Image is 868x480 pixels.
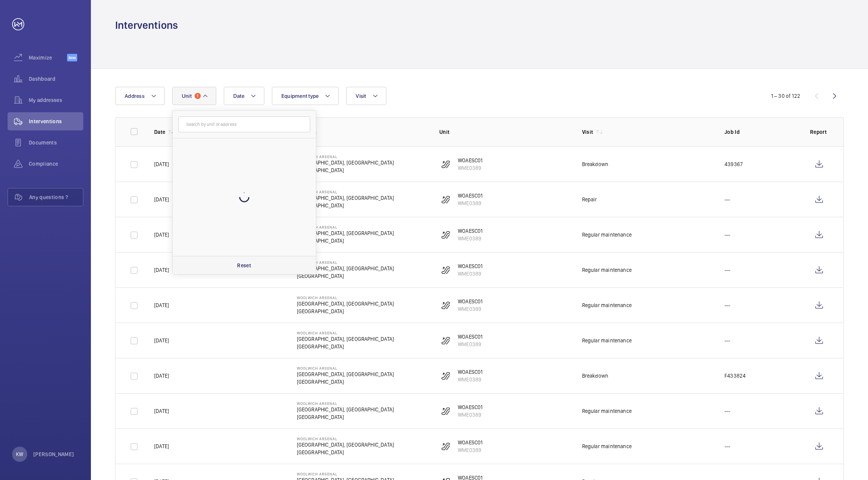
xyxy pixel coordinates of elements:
p: [DATE] [154,442,169,450]
p: [DATE] [154,231,169,238]
p: WOAESC01 [458,262,482,270]
p: WME0389 [458,235,482,242]
p: --- [724,301,731,309]
p: WOAESC01 [458,227,482,235]
input: Search by unit or address [178,116,310,132]
p: F433824 [724,372,746,380]
span: Beta [67,54,77,61]
img: escalator.svg [441,371,450,380]
div: Regular maintenance [582,337,632,344]
span: Interventions [29,118,83,125]
p: [GEOGRAPHIC_DATA] [297,413,394,421]
h1: Interventions [115,18,178,32]
p: Address [297,128,428,136]
p: [GEOGRAPHIC_DATA], [GEOGRAPHIC_DATA] [297,159,394,166]
p: Woolwich Arsenal [297,225,394,229]
p: Woolwich Arsenal [297,331,394,335]
div: Regular maintenance [582,266,632,274]
p: [GEOGRAPHIC_DATA], [GEOGRAPHIC_DATA] [297,370,394,378]
img: escalator.svg [441,336,450,345]
p: [GEOGRAPHIC_DATA], [GEOGRAPHIC_DATA] [297,300,394,307]
p: Report [810,128,828,136]
p: [DATE] [154,160,169,168]
div: Breakdown [582,160,609,168]
div: Breakdown [582,372,609,380]
p: WOAESC01 [458,157,482,164]
p: [DATE] [154,407,169,415]
div: Repair [582,196,597,203]
p: --- [724,337,731,344]
p: Visit [582,128,593,136]
p: [DATE] [154,337,169,344]
p: [PERSON_NAME] [33,450,74,458]
p: [DATE] [154,196,169,203]
div: Regular maintenance [582,407,632,415]
p: Woolwich Arsenal [297,260,394,265]
p: --- [724,266,731,274]
img: escalator.svg [441,230,450,239]
span: Dashboard [29,75,83,83]
p: WOAESC01 [458,368,482,376]
p: WOAESC01 [458,192,482,199]
button: Equipment type [272,87,339,105]
img: escalator.svg [441,160,450,169]
p: Reset [237,262,251,269]
p: WME0389 [458,164,482,172]
span: Unit [182,93,192,99]
p: [GEOGRAPHIC_DATA] [297,449,394,456]
p: WOAESC01 [458,439,482,446]
span: Equipment type [281,93,319,99]
span: Visit [356,93,366,99]
p: WME0389 [458,199,482,207]
p: Woolwich Arsenal [297,472,394,476]
button: Address [115,87,165,105]
p: [DATE] [154,266,169,274]
p: WOAESC01 [458,298,482,305]
img: escalator.svg [441,406,450,416]
p: Woolwich Arsenal [297,366,394,370]
p: [GEOGRAPHIC_DATA] [297,343,394,350]
p: [GEOGRAPHIC_DATA], [GEOGRAPHIC_DATA] [297,335,394,343]
span: Any questions ? [29,193,83,201]
div: Regular maintenance [582,442,632,450]
span: Compliance [29,160,83,168]
p: Date [154,128,165,136]
p: WOAESC01 [458,403,482,411]
p: [GEOGRAPHIC_DATA] [297,166,394,174]
p: Woolwich Arsenal [297,190,394,194]
p: WME0389 [458,340,482,348]
img: escalator.svg [441,442,450,451]
img: escalator.svg [441,195,450,204]
span: My addresses [29,96,83,104]
p: [GEOGRAPHIC_DATA], [GEOGRAPHIC_DATA] [297,229,394,237]
button: Unit1 [172,87,216,105]
p: --- [724,442,731,450]
p: --- [724,407,731,415]
p: WME0389 [458,411,482,419]
p: [GEOGRAPHIC_DATA], [GEOGRAPHIC_DATA] [297,265,394,272]
p: Woolwich Arsenal [297,154,394,159]
p: WME0389 [458,376,482,383]
span: Documents [29,139,83,146]
p: [GEOGRAPHIC_DATA] [297,237,394,245]
button: Date [224,87,264,105]
p: [GEOGRAPHIC_DATA] [297,272,394,280]
p: --- [724,231,731,238]
p: [DATE] [154,301,169,309]
div: Regular maintenance [582,231,632,238]
p: [GEOGRAPHIC_DATA], [GEOGRAPHIC_DATA] [297,194,394,202]
p: WOAESC01 [458,333,482,340]
p: [GEOGRAPHIC_DATA] [297,378,394,386]
span: Date [233,93,244,99]
span: Address [125,93,145,99]
p: [GEOGRAPHIC_DATA] [297,202,394,209]
img: escalator.svg [441,265,450,275]
p: Woolwich Arsenal [297,401,394,406]
span: 1 [195,93,201,99]
p: WME0389 [458,305,482,313]
p: [GEOGRAPHIC_DATA], [GEOGRAPHIC_DATA] [297,441,394,449]
p: Job Id [724,128,798,136]
p: [GEOGRAPHIC_DATA] [297,307,394,315]
p: [DATE] [154,372,169,380]
p: Woolwich Arsenal [297,436,394,441]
